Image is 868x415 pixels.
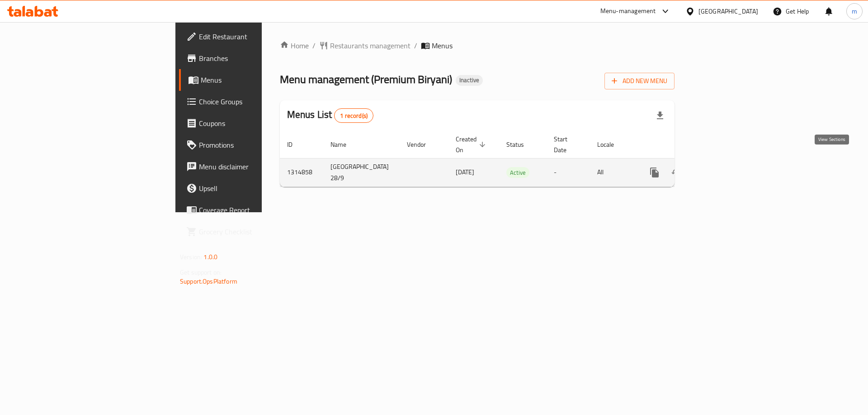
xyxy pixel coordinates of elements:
[597,139,626,150] span: Locale
[199,161,313,172] span: Menu disclaimer
[180,266,222,278] span: Get support on:
[180,275,237,287] a: Support.OpsPlatform
[280,40,675,51] nav: breadcrumb
[179,177,321,199] a: Upsell
[456,166,474,178] span: [DATE]
[604,73,675,89] button: Add New Menu
[179,112,321,134] a: Coupons
[432,40,453,51] span: Menus
[179,47,321,69] a: Branches
[600,6,656,17] div: Menu-management
[180,251,202,263] span: Version:
[590,158,637,187] td: All
[179,91,321,112] a: Choice Groups
[506,168,529,178] span: Active
[199,96,313,107] span: Choice Groups
[698,6,758,16] div: [GEOGRAPHIC_DATA]
[203,251,217,263] span: 1.0.0
[852,6,857,16] span: m
[456,76,483,84] span: Inactive
[199,140,313,150] span: Promotions
[179,199,321,221] a: Coverage Report
[280,131,738,187] table: enhanced table
[506,167,529,178] div: Active
[199,53,313,64] span: Branches
[199,31,313,42] span: Edit Restaurant
[199,205,313,215] span: Coverage Report
[547,158,590,187] td: -
[201,75,313,85] span: Menus
[330,40,410,51] span: Restaurants management
[637,131,738,159] th: Actions
[179,221,321,242] a: Grocery Checklist
[414,40,417,51] li: /
[649,105,671,126] div: Export file
[554,134,579,155] span: Start Date
[179,69,321,91] a: Menus
[199,118,313,129] span: Coupons
[644,162,665,183] button: more
[456,134,488,155] span: Created On
[407,139,438,150] span: Vendor
[287,139,304,150] span: ID
[280,69,452,89] span: Menu management ( Premium Biryani )
[665,162,687,183] button: Change Status
[323,158,400,187] td: [GEOGRAPHIC_DATA] 28/9
[612,75,667,87] span: Add New Menu
[334,108,373,123] div: Total records count
[179,156,321,177] a: Menu disclaimer
[179,134,321,156] a: Promotions
[319,40,410,51] a: Restaurants management
[330,139,358,150] span: Name
[199,183,313,194] span: Upsell
[179,26,321,47] a: Edit Restaurant
[506,139,536,150] span: Status
[335,112,373,120] span: 1 record(s)
[199,226,313,237] span: Grocery Checklist
[287,108,373,123] h2: Menus List
[456,75,483,86] div: Inactive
